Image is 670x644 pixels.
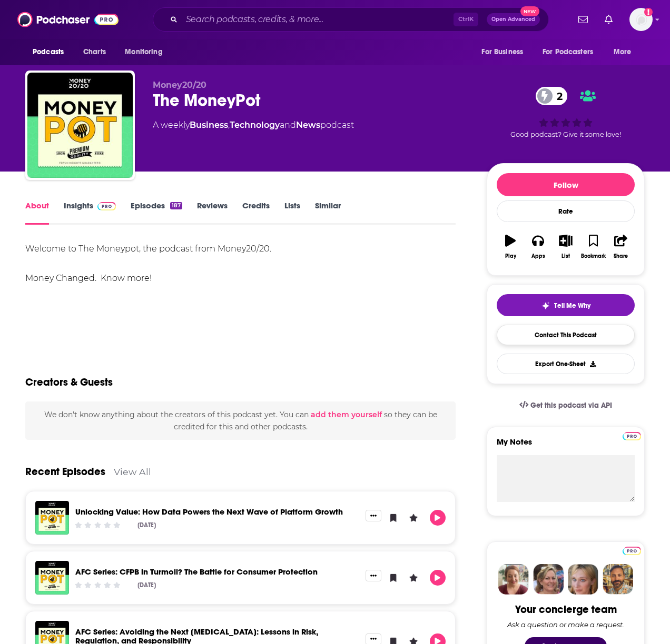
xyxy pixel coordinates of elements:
img: The MoneyPot [27,73,133,178]
button: open menu [117,42,176,62]
span: Money20/20 [153,80,206,90]
img: Podchaser Pro [623,547,641,555]
a: Business [190,120,228,130]
span: Tell Me Why [554,301,590,310]
span: Open Advanced [491,17,535,22]
a: 2 [536,87,568,105]
button: tell me why sparkleTell Me Why [497,294,635,316]
button: Play [430,510,446,526]
span: Good podcast? Give it some love! [510,130,621,138]
button: open menu [536,42,608,62]
img: Podchaser Pro [97,202,116,210]
span: Podcasts [33,45,64,59]
a: Similar [315,200,341,225]
a: Reviews [197,200,228,225]
img: Jon Profile [603,564,633,595]
img: Jules Profile [568,564,598,595]
span: Charts [83,45,106,59]
button: Leave a Rating [406,510,421,526]
div: Share [614,253,628,259]
a: News [296,120,320,130]
div: List [561,253,570,259]
a: Unlocking Value: How Data Powers the Next Wave of Platform Growth [75,507,343,517]
div: Apps [531,253,545,259]
span: We don't know anything about the creators of this podcast yet . You can so they can be credited f... [44,410,437,431]
div: Welcome to The Moneypot, the podcast from Money20/20. Money Changed. Know more! [25,241,456,286]
button: open menu [606,42,645,62]
a: Pro website [623,545,641,555]
img: tell me why sparkle [541,301,550,310]
a: Show notifications dropdown [574,11,592,28]
button: Show More Button [366,510,381,521]
span: Get this podcast via API [530,401,612,410]
span: Monitoring [125,45,162,59]
span: 2 [546,87,568,105]
a: Charts [76,42,112,62]
a: View All [114,466,151,477]
button: Share [607,228,635,266]
img: AFC Series: CFPB in Turmoil? The Battle for Consumer Protection [35,561,69,595]
a: Credits [242,200,270,225]
button: Show profile menu [629,8,653,31]
img: Podchaser Pro [623,432,641,440]
div: Play [505,253,516,259]
span: Logged in as mresewehr [629,8,653,31]
span: For Business [481,45,523,59]
span: and [280,120,296,130]
label: My Notes [497,437,635,455]
div: [DATE] [137,581,156,589]
button: open menu [474,42,536,62]
img: User Profile [629,8,653,31]
a: Pro website [623,430,641,440]
button: add them yourself [311,410,382,419]
button: Open AdvancedNew [487,13,540,26]
button: Apps [524,228,551,266]
button: Follow [497,173,635,196]
div: [DATE] [137,521,156,529]
div: Ask a question or make a request. [507,620,624,629]
svg: Add a profile image [644,8,653,16]
a: Get this podcast via API [511,393,620,418]
div: 2Good podcast? Give it some love! [487,80,645,145]
a: About [25,200,49,225]
button: Leave a Rating [406,570,421,586]
span: More [614,45,632,59]
button: Bookmark Episode [386,510,401,526]
a: Contact This Podcast [497,325,635,345]
div: 187 [170,202,182,209]
button: Play [430,570,446,586]
button: List [552,228,579,266]
div: Your concierge team [515,603,617,616]
button: Show More Button [366,570,381,581]
a: Episodes187 [131,200,182,225]
img: Sydney Profile [498,564,529,595]
div: Search podcasts, credits, & more... [153,7,549,32]
button: Bookmark Episode [386,570,401,586]
div: Community Rating: 0 out of 5 [74,581,122,589]
span: New [520,6,539,16]
a: Lists [284,200,300,225]
input: Search podcasts, credits, & more... [182,11,454,28]
img: Podchaser - Follow, Share and Rate Podcasts [17,9,119,29]
span: For Podcasters [543,45,593,59]
a: AFC Series: CFPB in Turmoil? The Battle for Consumer Protection [75,567,318,577]
h2: Creators & Guests [25,376,113,389]
div: Bookmark [581,253,606,259]
div: Rate [497,200,635,222]
button: Play [497,228,524,266]
a: Show notifications dropdown [600,11,617,28]
span: , [228,120,230,130]
a: InsightsPodchaser Pro [64,200,116,225]
div: A weekly podcast [153,119,354,132]
img: Unlocking Value: How Data Powers the Next Wave of Platform Growth [35,501,69,535]
button: open menu [25,42,77,62]
a: Recent Episodes [25,465,105,478]
a: Technology [230,120,280,130]
img: Barbara Profile [533,564,564,595]
button: Bookmark [579,228,607,266]
button: Export One-Sheet [497,354,635,374]
span: Ctrl K [454,13,478,26]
